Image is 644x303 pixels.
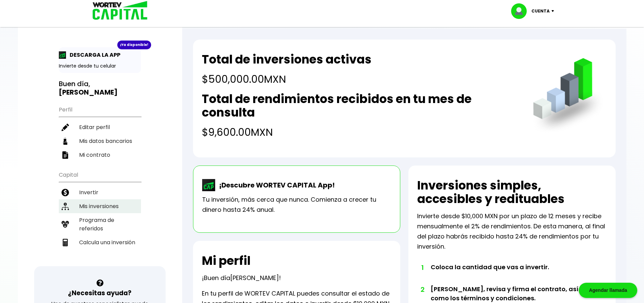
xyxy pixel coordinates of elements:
[66,51,120,59] p: DESCARGA LA APP
[59,51,66,59] img: app-icon
[202,53,372,66] h2: Total de inversiones activas
[531,6,550,16] p: Cuenta
[59,102,141,162] ul: Perfil
[511,3,531,19] img: profile-image
[59,235,141,249] a: Calcula una inversión
[59,199,141,213] a: Mis inversiones
[62,239,69,246] img: calculadora-icon.17d418c4.svg
[59,134,141,148] a: Mis datos bancarios
[117,41,151,49] div: ¡Ya disponible!
[550,10,559,12] img: icon-down
[62,137,69,145] img: datos-icon.10cf9172.svg
[202,125,519,140] h4: $9,600.00 MXN
[59,80,141,97] h3: Buen día,
[59,185,141,199] a: Invertir
[62,151,69,159] img: contrato-icon.f2db500c.svg
[62,203,69,210] img: inversiones-icon.6695dc30.svg
[202,254,251,268] h2: Mi perfil
[202,92,519,119] h2: Total de rendimientos recibidos en tu mes de consulta
[202,72,372,87] h4: $500,000.00 MXN
[202,273,281,283] p: ¡Buen día !
[62,124,69,131] img: editar-icon.952d3147.svg
[530,58,607,135] img: grafica.516fef24.png
[421,284,424,295] span: 2
[59,120,141,134] a: Editar perfil
[59,167,141,266] ul: Capital
[68,288,132,298] h3: ¿Necesitas ayuda?
[62,221,69,228] img: recomiendanos-icon.9b8e9327.svg
[417,211,607,252] p: Invierte desde $10,000 MXN por un plazo de 12 meses y recibe mensualmente el 2% de rendimientos. ...
[59,148,141,162] a: Mi contrato
[579,283,637,298] div: Agendar llamada
[230,274,279,282] span: [PERSON_NAME]
[417,179,607,206] h2: Inversiones simples, accesibles y redituables
[216,180,335,190] p: ¡Descubre WORTEV CAPITAL App!
[431,262,588,284] li: Coloca la cantidad que vas a invertir.
[62,189,69,196] img: invertir-icon.b3b967d7.svg
[202,179,216,191] img: wortev-capital-app-icon
[202,195,391,215] p: Tu inversión, más cerca que nunca. Comienza a crecer tu dinero hasta 24% anual.
[59,213,141,235] a: Programa de referidos
[59,87,118,97] b: [PERSON_NAME]
[421,262,424,273] span: 1
[59,62,141,70] p: Invierte desde tu celular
